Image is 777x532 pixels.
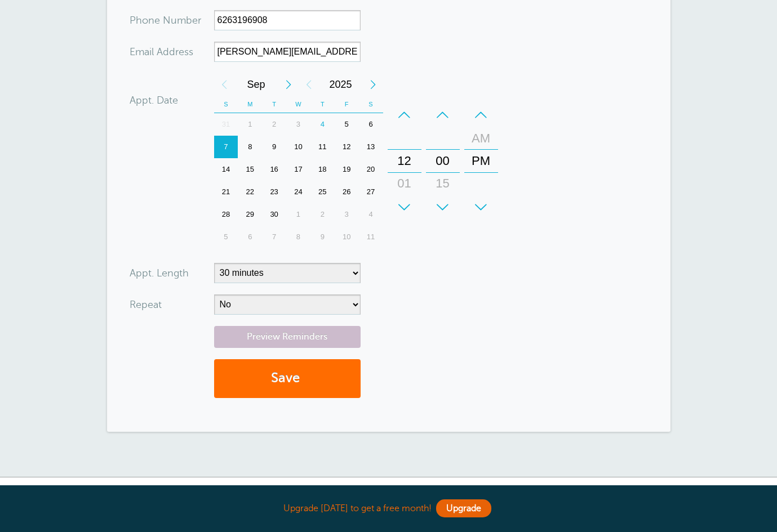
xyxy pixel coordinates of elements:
[214,136,238,158] div: 7
[359,96,383,113] th: S
[238,203,262,226] div: Monday, September 29
[214,326,361,348] a: Preview Reminders
[262,113,286,136] div: Tuesday, September 2
[286,203,310,226] div: Wednesday, October 1
[214,158,238,181] div: Sunday, September 14
[310,113,335,136] div: Today, Thursday, September 4
[359,158,383,181] div: Saturday, September 20
[214,226,238,248] div: 5
[335,158,359,181] div: 19
[286,181,310,203] div: 24
[214,113,238,136] div: Sunday, August 31
[149,47,175,57] span: il Add
[148,15,177,25] span: ne Nu
[359,136,383,158] div: Saturday, September 13
[286,158,310,181] div: 17
[335,181,359,203] div: Friday, September 26
[310,113,335,136] div: 4
[130,10,214,30] div: mber
[359,226,383,248] div: 11
[335,113,359,136] div: Friday, September 5
[335,203,359,226] div: 3
[238,136,262,158] div: Monday, September 8
[286,158,310,181] div: Wednesday, September 17
[262,203,286,226] div: 30
[310,226,335,248] div: 9
[286,96,310,113] th: W
[335,226,359,248] div: Friday, October 10
[238,96,262,113] th: M
[214,136,238,158] div: Sunday, September 7
[429,172,456,195] div: 15
[286,136,310,158] div: Wednesday, September 10
[262,181,286,203] div: Tuesday, September 23
[214,181,238,203] div: 21
[214,73,234,96] div: Previous Month
[262,203,286,226] div: Tuesday, September 30
[286,113,310,136] div: 3
[363,73,383,96] div: Next Year
[468,127,495,150] div: AM
[310,181,335,203] div: 25
[310,203,335,226] div: 2
[286,181,310,203] div: Wednesday, September 24
[429,195,456,217] div: 30
[262,226,286,248] div: Tuesday, October 7
[310,158,335,181] div: Thursday, September 18
[429,150,456,172] div: 00
[214,158,238,181] div: 14
[319,73,363,96] span: 2025
[238,226,262,248] div: 6
[286,226,310,248] div: 8
[214,203,238,226] div: Sunday, September 28
[238,136,262,158] div: 8
[359,203,383,226] div: 4
[310,203,335,226] div: Thursday, October 2
[130,47,149,57] span: Ema
[214,359,361,398] button: Save
[130,299,162,310] label: Repeat
[310,136,335,158] div: Thursday, September 11
[130,268,189,278] label: Appt. Length
[238,113,262,136] div: 1
[262,226,286,248] div: 7
[335,136,359,158] div: Friday, September 12
[359,113,383,136] div: Saturday, September 6
[262,181,286,203] div: 23
[359,136,383,158] div: 13
[214,203,238,226] div: 28
[286,113,310,136] div: Wednesday, September 3
[335,203,359,226] div: Friday, October 3
[335,113,359,136] div: 5
[468,150,495,172] div: PM
[359,113,383,136] div: 6
[335,136,359,158] div: 12
[214,181,238,203] div: Sunday, September 21
[238,158,262,181] div: Monday, September 15
[359,181,383,203] div: Saturday, September 27
[214,42,361,62] input: Optional
[426,104,460,218] div: Minutes
[262,113,286,136] div: 2
[214,113,238,136] div: 31
[238,181,262,203] div: Monday, September 22
[359,226,383,248] div: Saturday, October 11
[262,158,286,181] div: 16
[130,15,148,25] span: Pho
[335,226,359,248] div: 10
[238,158,262,181] div: 15
[359,181,383,203] div: 27
[436,499,491,517] a: Upgrade
[310,96,335,113] th: T
[299,73,319,96] div: Previous Year
[130,42,214,62] div: ress
[262,136,286,158] div: Tuesday, September 9
[262,158,286,181] div: Tuesday, September 16
[335,158,359,181] div: Friday, September 19
[107,497,671,521] div: Upgrade [DATE] to get a free month!
[130,95,178,105] label: Appt. Date
[310,136,335,158] div: 11
[310,181,335,203] div: Thursday, September 25
[391,195,418,217] div: 02
[238,113,262,136] div: Monday, September 1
